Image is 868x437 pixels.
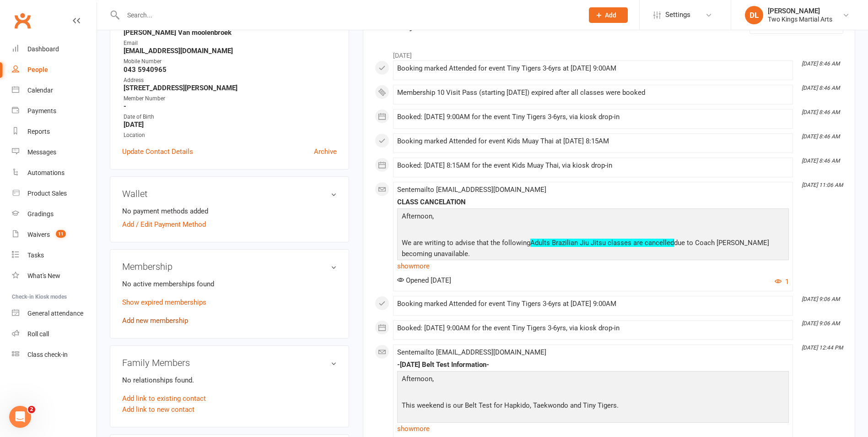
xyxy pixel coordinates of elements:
a: People [12,60,97,80]
h3: Family Members [122,358,337,368]
div: Roll call [27,330,49,338]
span: Opened [DATE] [397,276,451,284]
p: Afternoon, [399,373,787,387]
a: Payments [12,101,97,121]
a: show more [397,260,789,273]
div: People [27,66,48,73]
strong: [STREET_ADDRESS][PERSON_NAME] [124,84,337,92]
a: Messages [12,142,97,163]
i: [DATE] 8:46 AM [802,60,840,67]
a: Reports [12,121,97,142]
i: [DATE] 8:46 AM [802,158,840,164]
div: Payments [27,107,56,115]
a: What's New [12,266,97,286]
a: Product Sales [12,183,97,204]
div: General attendance [27,310,83,317]
div: Mobile Number [124,57,337,66]
i: [DATE] 9:06 AM [802,320,840,327]
span: 11 [56,230,66,238]
div: Date of Birth [124,113,337,121]
a: Add link to existing contact [122,393,206,404]
strong: 043 5940965 [124,66,337,74]
a: Update Contact Details [122,146,193,157]
p: Afternoon, [399,211,787,224]
div: Location [124,131,337,140]
div: Messages [27,148,56,156]
span: Sent email to [EMAIL_ADDRESS][DOMAIN_NAME] [397,348,546,356]
p: This weekend is our Belt Test for Hapkido, Taekwondo and Tiny Tigers. [399,400,787,413]
div: Gradings [27,210,54,218]
div: Membership 10 Visit Pass (starting [DATE]) expired after all classes were booked [397,89,789,97]
a: General attendance kiosk mode [12,303,97,324]
div: Waivers [27,231,50,238]
p: No relationships found. [122,375,337,386]
a: Tasks [12,245,97,266]
strong: [EMAIL_ADDRESS][DOMAIN_NAME] [124,47,337,55]
a: Waivers 11 [12,224,97,245]
p: We are writing to advise that the following due to Coach [PERSON_NAME] becoming unavailable. [399,237,787,262]
i: [DATE] 11:06 AM [802,182,843,188]
button: 1 [775,276,789,287]
strong: [DATE] [124,120,337,129]
span: 2 [28,406,35,413]
li: [DATE] [375,46,843,60]
strong: [PERSON_NAME] Van moolenbroek [124,28,337,37]
a: Roll call [12,324,97,344]
a: Add link to new contact [122,404,194,415]
i: [DATE] 8:46 AM [802,85,840,91]
strong: - [124,102,337,110]
span: Adults Brazilian Jiu Jitsu classes are cancelled [530,239,674,247]
a: Gradings [12,204,97,224]
div: DL [745,6,763,24]
div: Email [124,39,337,48]
div: Two Kings Martial Arts [768,15,832,23]
i: [DATE] 8:46 AM [802,109,840,115]
a: Calendar [12,80,97,101]
div: -[DATE] Belt Test Information- [397,361,789,369]
div: Tasks [27,251,44,259]
a: Automations [12,163,97,183]
a: Clubworx [11,9,34,32]
div: Member Number [124,94,337,103]
div: Booking marked Attended for event Tiny Tigers 3-6yrs at [DATE] 9:00AM [397,65,789,72]
h3: Wallet [122,189,337,199]
p: No active memberships found [122,279,337,290]
div: What's New [27,272,60,279]
div: Booked: [DATE] 9:00AM for the event Tiny Tigers 3-6yrs, via kiosk drop-in [397,324,789,332]
div: Address [124,76,337,85]
a: Archive [314,146,337,157]
h3: Activity [375,17,843,32]
a: show more [397,422,789,435]
i: [DATE] 9:06 AM [802,296,840,302]
div: Booking marked Attended for event Tiny Tigers 3-6yrs at [DATE] 9:00AM [397,300,789,308]
button: Add [589,7,628,23]
div: Class check-in [27,351,68,358]
div: Automations [27,169,65,176]
span: Add [605,11,616,19]
div: Booked: [DATE] 9:00AM for the event Tiny Tigers 3-6yrs, via kiosk drop-in [397,113,789,121]
div: Reports [27,128,50,135]
div: Booked: [DATE] 8:15AM for the event Kids Muay Thai, via kiosk drop-in [397,162,789,169]
span: Sent email to [EMAIL_ADDRESS][DOMAIN_NAME] [397,186,546,194]
div: [PERSON_NAME] [768,7,832,15]
div: Product Sales [27,190,67,197]
div: CLASS CANCELATION [397,198,789,206]
a: Show expired memberships [122,298,206,306]
div: Calendar [27,87,53,94]
div: Booking marked Attended for event Kids Muay Thai at [DATE] 8:15AM [397,137,789,145]
a: Add new membership [122,317,188,325]
i: [DATE] 8:46 AM [802,133,840,140]
span: Settings [665,5,690,25]
iframe: Intercom live chat [9,406,31,428]
input: Search... [120,9,577,22]
a: Add / Edit Payment Method [122,219,206,230]
div: Dashboard [27,45,59,53]
i: [DATE] 12:44 PM [802,344,843,351]
a: Dashboard [12,39,97,60]
h3: Membership [122,262,337,272]
li: No payment methods added [122,206,337,217]
a: Class kiosk mode [12,344,97,365]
